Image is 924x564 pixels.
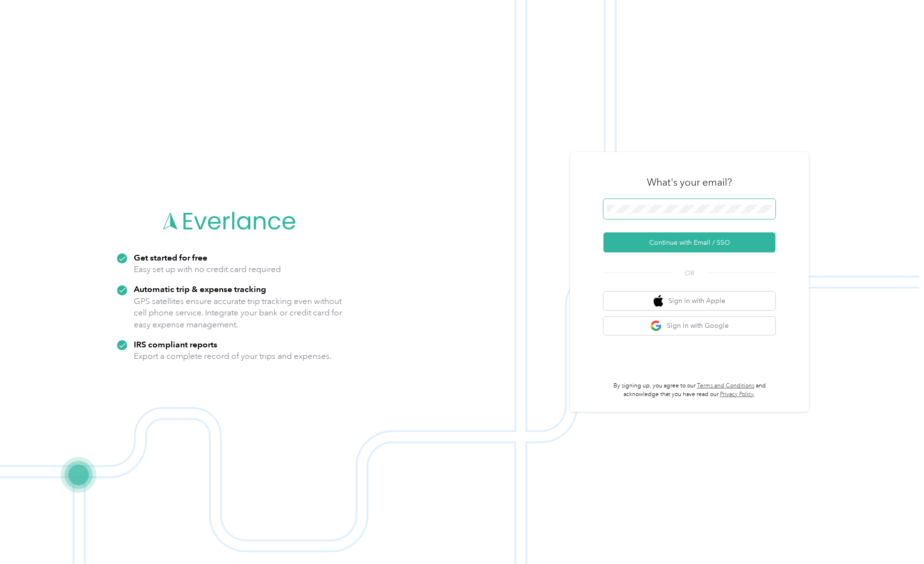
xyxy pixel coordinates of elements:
[720,391,754,398] a: Privacy Policy
[134,295,343,331] p: GPS satellites ensure accurate trip tracking even without cell phone service. Integrate your bank...
[603,292,775,310] button: apple logoSign in with Apple
[134,350,332,362] p: Export a complete record of your trips and expenses.
[603,382,775,398] p: By signing up, you agree to our and acknowledge that you have read our .
[647,176,732,189] h3: What's your email?
[134,252,207,262] strong: Get started for free
[697,382,754,389] a: Terms and Conditions
[654,295,663,307] img: apple logo
[650,320,662,332] img: google logo
[134,339,217,349] strong: IRS compliant reports
[603,317,775,335] button: google logoSign in with Google
[134,284,266,294] strong: Automatic trip & expense tracking
[134,263,281,275] p: Easy set up with no credit card required
[870,511,924,564] iframe: Everlance-gr Chat Button Frame
[603,232,775,252] button: Continue with Email / SSO
[673,268,706,278] span: OR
